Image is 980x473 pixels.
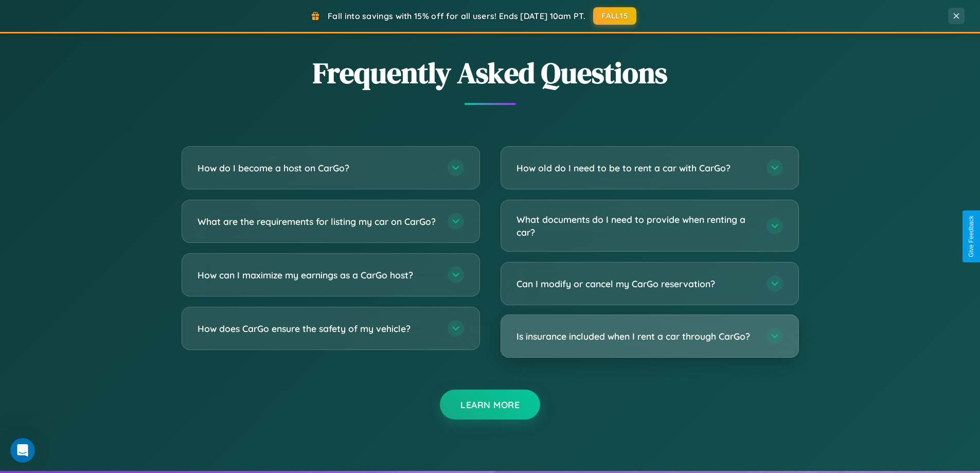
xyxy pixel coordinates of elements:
[10,438,35,463] iframe: Intercom live chat
[516,277,756,290] h3: Can I modify or cancel my CarGo reservation?
[516,330,756,343] h3: Is insurance included when I rent a car through CarGo?
[516,162,756,174] h3: How old do I need to be to rent a car with CarGo?
[968,216,975,257] div: Give Feedback
[516,213,756,238] h3: What documents do I need to provide when renting a car?
[182,53,799,93] h2: Frequently Asked Questions
[198,269,437,282] h3: How can I maximize my earnings as a CarGo host?
[593,7,636,25] button: FALL15
[440,390,540,419] button: Learn More
[198,322,437,335] h3: How does CarGo ensure the safety of my vehicle?
[328,11,585,21] span: Fall into savings with 15% off for all users! Ends [DATE] 10am PT.
[198,215,437,228] h3: What are the requirements for listing my car on CarGo?
[198,162,437,174] h3: How do I become a host on CarGo?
